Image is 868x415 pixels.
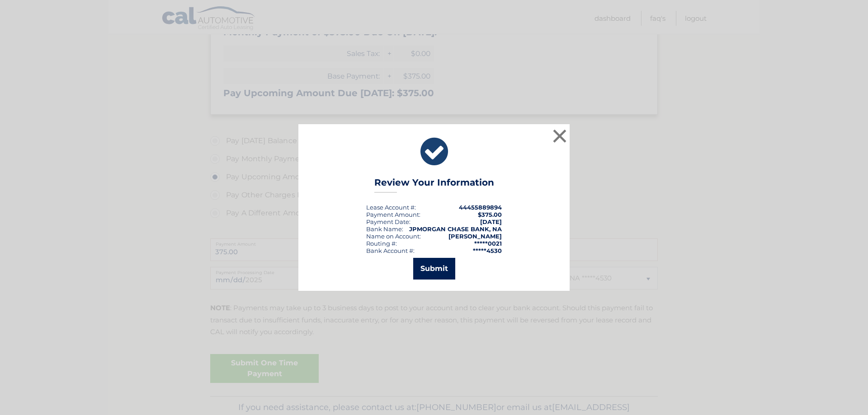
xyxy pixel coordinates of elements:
div: : [366,218,410,225]
span: $375.00 [478,211,502,218]
span: [DATE] [480,218,502,225]
span: Payment Date [366,218,409,225]
button: Submit [413,258,455,280]
h3: Review Your Information [374,177,494,193]
div: Payment Amount: [366,211,420,218]
strong: JPMORGAN CHASE BANK, NA [409,225,502,233]
div: Name on Account: [366,233,421,240]
div: Lease Account #: [366,204,416,211]
div: Bank Name: [366,225,403,233]
strong: 44455889894 [459,204,502,211]
button: × [551,127,569,145]
strong: [PERSON_NAME] [448,233,502,240]
div: Routing #: [366,240,397,247]
div: Bank Account #: [366,247,415,254]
